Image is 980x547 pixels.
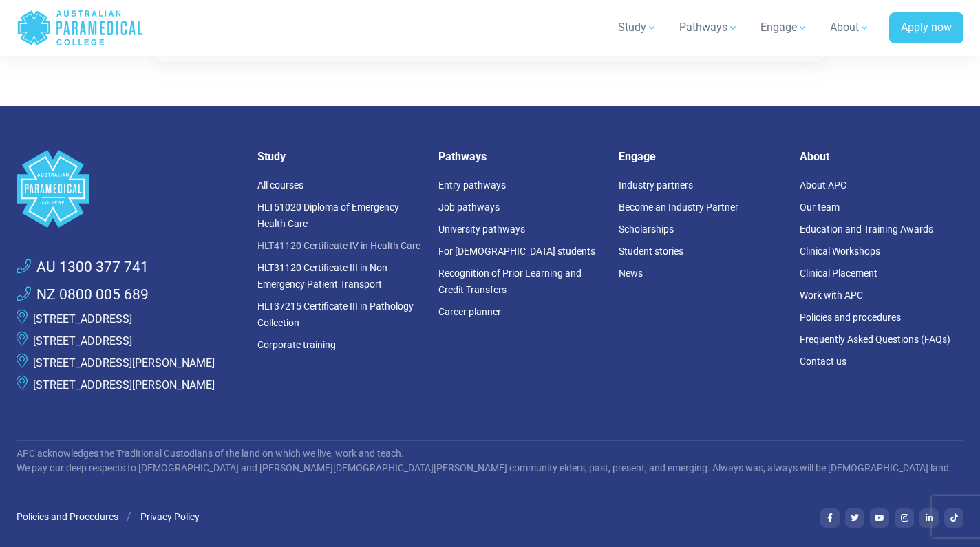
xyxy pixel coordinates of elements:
[800,202,840,213] a: Our team
[257,339,336,350] a: Corporate training
[800,356,846,367] a: Contact us
[17,447,963,475] p: APC acknowledges the Traditional Custodians of the land on which we live, work and teach. We pay ...
[140,511,200,522] a: Privacy Policy
[619,224,674,235] a: Scholarships
[257,202,399,229] a: HLT51020 Diploma of Emergency Health Care
[438,202,500,213] a: Job pathways
[33,356,215,369] a: [STREET_ADDRESS][PERSON_NAME]
[438,180,506,191] a: Entry pathways
[610,8,665,47] a: Study
[17,257,149,279] a: AU 1300 377 741
[619,150,783,163] h5: Engage
[257,150,422,163] h5: Study
[800,268,877,279] a: Clinical Placement
[800,246,880,257] a: Clinical Workshops
[17,284,149,306] a: NZ 0800 005 689
[800,224,933,235] a: Education and Training Awards
[800,180,846,191] a: About APC
[800,150,964,163] h5: About
[889,12,963,44] a: Apply now
[257,301,414,328] a: HLT37215 Certificate III in Pathology Collection
[438,268,582,295] a: Recognition of Prior Learning and Credit Transfers
[800,290,863,301] a: Work with APC
[822,8,878,47] a: About
[33,312,132,325] a: [STREET_ADDRESS]
[438,224,525,235] a: University pathways
[752,8,816,47] a: Engage
[800,334,950,345] a: Frequently Asked Questions (FAQs)
[438,150,603,163] h5: Pathways
[438,306,501,317] a: Career planner
[671,8,747,47] a: Pathways
[257,180,303,191] a: All courses
[619,268,643,279] a: News
[33,334,132,347] a: [STREET_ADDRESS]
[257,262,390,290] a: HLT31120 Certificate III in Non-Emergency Patient Transport
[257,240,420,251] a: HLT41120 Certificate IV in Health Care
[17,6,144,50] a: Australian Paramedical College
[619,180,693,191] a: Industry partners
[17,150,241,228] a: Space
[619,246,683,257] a: Student stories
[33,378,215,392] a: [STREET_ADDRESS][PERSON_NAME]
[800,312,901,323] a: Policies and procedures
[17,511,118,522] a: Policies and Procedures
[619,202,738,213] a: Become an Industry Partner
[438,246,595,257] a: For [DEMOGRAPHIC_DATA] students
